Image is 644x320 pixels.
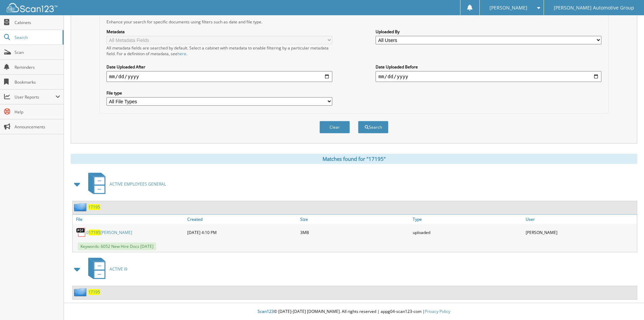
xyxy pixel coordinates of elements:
a: here [177,51,186,57]
a: 17195 [88,204,100,210]
button: Clear [319,121,350,133]
span: 17195 [89,230,100,235]
span: Cabinets [15,20,60,25]
a: Created [186,215,299,224]
input: end [376,71,601,82]
span: Reminders [15,64,60,70]
img: folder2.png [74,288,88,296]
a: 17195 [88,289,100,295]
label: Date Uploaded After [106,64,332,70]
span: Help [15,109,60,115]
a: Privacy Policy [425,308,450,314]
span: Announcements [15,124,60,130]
input: start [106,71,332,82]
label: File type [106,90,332,96]
span: Keywords: 6052 New Hire Docs [DATE] [78,242,156,250]
a: File [73,215,186,224]
div: 3MB [299,226,411,239]
span: User Reports [15,94,55,100]
img: PDF.png [76,227,86,237]
img: folder2.png [74,203,88,211]
div: Enhance your search for specific documents using filters such as date and file type. [103,19,605,25]
span: [PERSON_NAME] [490,6,527,10]
span: Search [15,35,59,40]
a: User [524,215,637,224]
div: [PERSON_NAME] [524,226,637,239]
div: © [DATE]-[DATE] [DOMAIN_NAME]. All rights reserved | appg04-scan123-com | [64,303,644,320]
span: ACTIVE EMPLOYEES GENERAL [110,181,166,187]
label: Uploaded By [376,29,601,35]
div: Matches found for "17195" [71,154,637,164]
div: [DATE] 4:10 PM [186,226,299,239]
iframe: Chat Widget [610,287,644,320]
span: Scan [15,49,60,55]
a: Size [299,215,411,224]
div: uploaded [411,226,524,239]
img: scan123-logo-white.svg [7,3,57,12]
a: 017195[PERSON_NAME] [86,230,132,235]
a: Type [411,215,524,224]
a: ACTIVE I9 [84,256,127,282]
span: ACTIVE I9 [110,266,127,272]
span: Scan123 [258,308,274,314]
div: All metadata fields are searched by default. Select a cabinet with metadata to enable filtering b... [106,45,332,57]
label: Metadata [106,29,332,35]
button: Search [358,121,388,133]
span: [PERSON_NAME] Automotive Group [554,6,634,10]
span: Bookmarks [15,79,60,85]
a: ACTIVE EMPLOYEES GENERAL [84,171,166,197]
label: Date Uploaded Before [376,64,601,70]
